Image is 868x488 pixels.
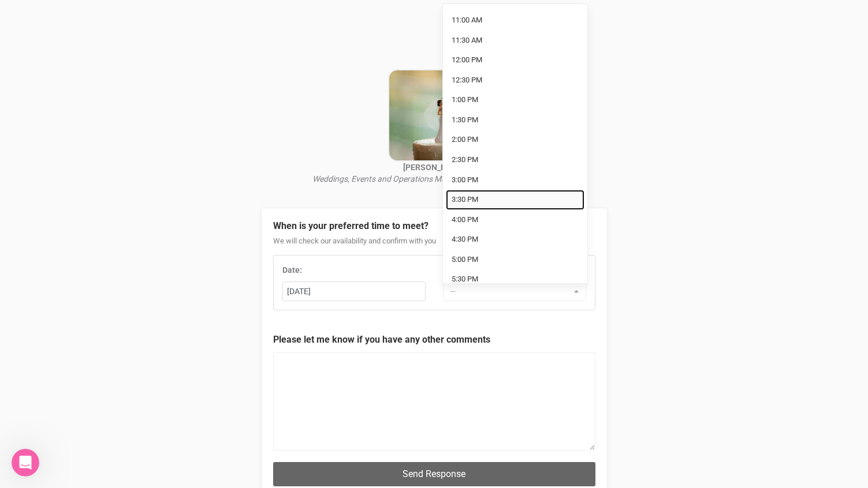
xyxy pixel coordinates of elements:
[283,282,425,301] div: [DATE]
[452,35,482,46] span: 11:30 AM
[452,274,478,285] span: 5:30 PM
[452,115,478,126] span: 1:30 PM
[452,75,482,86] span: 12:30 PM
[452,215,478,226] span: 4:00 PM
[452,95,478,106] span: 1:00 PM
[452,194,478,205] span: 3:30 PM
[273,333,595,347] legend: Please let me know if you have any other comments
[452,175,478,186] span: 3:00 PM
[452,55,482,66] span: 12:00 PM
[273,462,595,486] button: Send Response
[388,69,480,162] img: open-uri20221221-4-1o6imfp
[450,286,571,297] span: --
[403,163,465,172] strong: [PERSON_NAME]
[452,155,478,166] span: 2:30 PM
[452,254,478,265] span: 5:00 PM
[12,449,39,476] iframe: Intercom live chat
[452,15,482,26] span: 11:00 AM
[273,220,595,233] legend: When is your preferred time to meet?
[282,265,302,275] strong: Date:
[312,174,556,183] i: Weddings, Events and Operations Manager at [GEOGRAPHIC_DATA]
[452,134,478,145] span: 2:00 PM
[273,236,595,256] div: We will check our availability and confirm with you
[443,281,586,301] button: --
[452,234,478,245] span: 4:30 PM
